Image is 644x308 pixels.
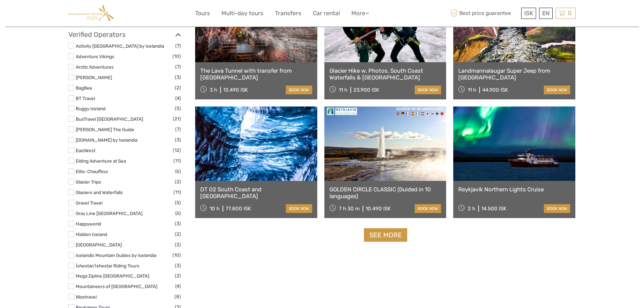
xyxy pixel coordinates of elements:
[175,84,181,92] span: (2)
[174,157,181,165] span: (11)
[76,294,97,300] a: Nicetravel
[175,230,181,238] span: (2)
[175,136,181,144] span: (3)
[76,85,92,91] a: BagBee
[76,221,101,227] a: Happyworld
[175,209,181,217] span: (6)
[366,206,391,212] div: 10.490 ISK
[76,179,101,185] a: Glacier Trips
[68,5,114,22] img: Guldsmeden Eyja
[175,94,181,102] span: (4)
[175,73,181,81] span: (3)
[76,158,126,164] a: Elding Adventure at Sea
[329,67,441,81] a: Glacier Hike w. Photos, South Coast Waterfalls & [GEOGRAPHIC_DATA]
[468,87,476,93] span: 11 h
[76,75,112,80] a: [PERSON_NAME]
[76,253,156,258] a: Icelandic Mountain Guides by Icelandia
[76,211,142,216] a: Gray Line [GEOGRAPHIC_DATA]
[329,186,441,200] a: GOLDEN CIRCLE CLASSIC (Guided in 10 languages)
[76,148,95,153] a: EastWest
[76,54,114,59] a: Adventure Vikings
[76,169,108,174] a: Elite-Chauffeur
[481,206,506,212] div: 14.500 ISK
[353,87,379,93] div: 23.900 ISK
[76,200,102,206] a: Gravel Travel
[482,87,508,93] div: 44.900 ISK
[195,8,210,18] a: Tours
[76,116,143,122] a: BusTravel [GEOGRAPHIC_DATA]
[415,86,441,94] a: book now
[76,64,114,70] a: Arctic Adventures
[468,206,475,212] span: 2 h
[286,86,312,94] a: book now
[175,220,181,228] span: (3)
[76,190,123,195] a: Glaciers and Waterfalls
[539,8,553,19] div: EN
[172,251,181,259] span: (10)
[175,167,181,175] span: (6)
[174,188,181,196] span: (11)
[173,146,181,154] span: (12)
[175,63,181,71] span: (7)
[175,262,181,269] span: (3)
[286,204,312,213] a: book now
[76,127,134,132] a: [PERSON_NAME] The Guide
[76,96,95,101] a: BT Travel
[175,104,181,112] span: (5)
[458,186,570,193] a: Reykjavík Northern Lights Cruise
[76,137,137,143] a: [DOMAIN_NAME] by Icelandia
[175,282,181,290] span: (4)
[172,52,181,60] span: (10)
[76,273,149,279] a: Mega Zipline [GEOGRAPHIC_DATA]
[76,232,107,237] a: Hidden Iceland
[175,42,181,50] span: (7)
[351,8,369,18] a: More
[449,8,520,19] span: Best price guarantee
[339,206,360,212] span: 7 h 30 m
[275,8,301,18] a: Transfers
[210,206,220,212] span: 10 h
[223,87,248,93] div: 13.490 ISK
[175,241,181,248] span: (2)
[76,242,122,247] a: [GEOGRAPHIC_DATA]
[313,8,340,18] a: Car rental
[175,293,181,301] span: (8)
[76,284,157,289] a: Mountaineers of [GEOGRAPHIC_DATA]
[200,67,312,81] a: The Lava Tunnel with transfer from [GEOGRAPHIC_DATA]
[76,106,106,111] a: Buggy Iceland
[544,204,570,213] a: book now
[524,10,533,17] span: ISK
[222,8,263,18] a: Multi-day tours
[364,228,407,242] a: See more
[175,178,181,186] span: (2)
[76,43,164,49] a: Activity [GEOGRAPHIC_DATA] by Icelandia
[544,86,570,94] a: book now
[175,272,181,280] span: (2)
[210,87,217,93] span: 3 h
[200,186,312,200] a: DT 02 South Coast and [GEOGRAPHIC_DATA]
[458,67,570,81] a: Landmannalaugar Super Jeep from [GEOGRAPHIC_DATA]
[175,125,181,133] span: (7)
[567,10,573,17] span: 0
[173,115,181,123] span: (21)
[68,30,181,39] h3: Verified Operators
[415,204,441,213] a: book now
[76,263,139,268] a: Íshestar/Ishestar Riding Tours
[226,206,251,212] div: 77.800 ISK
[339,87,347,93] span: 11 h
[175,199,181,207] span: (5)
